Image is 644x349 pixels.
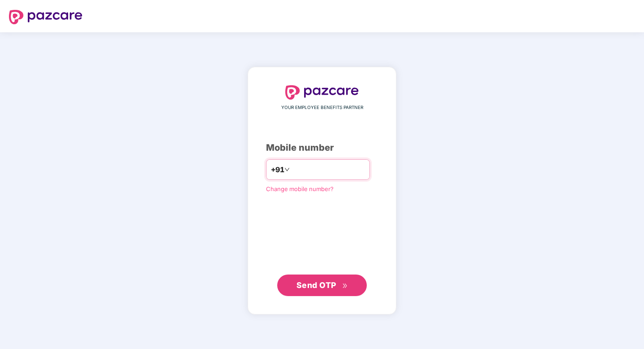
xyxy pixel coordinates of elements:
[271,164,284,175] span: +91
[296,280,336,290] span: Send OTP
[266,141,378,155] div: Mobile number
[281,104,363,111] span: YOUR EMPLOYEE BENEFITS PARTNER
[285,85,359,100] img: logo
[9,10,82,24] img: logo
[284,167,290,172] span: down
[342,283,348,289] span: double-right
[266,185,334,192] a: Change mobile number?
[277,275,367,296] button: Send OTPdouble-right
